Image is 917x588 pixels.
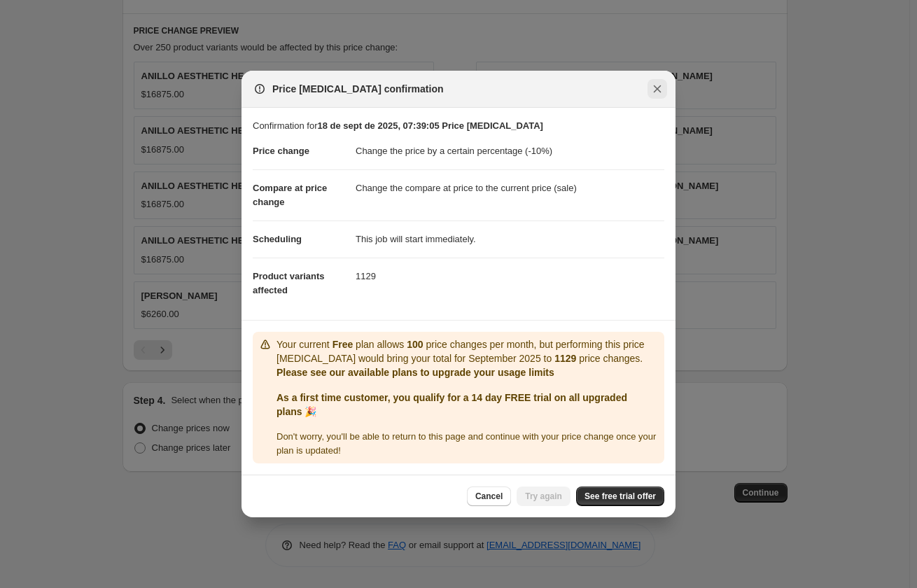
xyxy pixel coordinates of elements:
[647,79,667,99] button: Close
[467,486,511,506] button: Cancel
[356,169,664,206] dd: Change the compare at price to the current price (sale)
[584,491,656,502] span: See free trial offer
[253,119,664,133] p: Confirmation for
[276,365,659,379] p: Please see our available plans to upgrade your usage limits
[272,82,444,96] span: Price [MEDICAL_DATA] confirmation
[475,491,503,502] span: Cancel
[356,133,664,169] dd: Change the price by a certain percentage (-10%)
[276,392,627,417] b: As a first time customer, you qualify for a 14 day FREE trial on all upgraded plans 🎉
[356,258,664,295] dd: 1129
[276,431,656,456] span: Don ' t worry, you ' ll be able to return to this page and continue with your price change once y...
[356,220,664,258] dd: This job will start immediately.
[253,271,325,295] span: Product variants affected
[253,146,309,156] span: Price change
[317,120,542,131] b: 18 de sept de 2025, 07:39:05 Price [MEDICAL_DATA]
[576,486,664,506] a: See free trial offer
[332,339,353,350] b: Free
[276,337,659,365] p: Your current plan allows price changes per month, but performing this price [MEDICAL_DATA] would ...
[253,183,327,207] span: Compare at price change
[253,234,302,244] span: Scheduling
[554,353,576,364] b: 1129
[407,339,423,350] b: 100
